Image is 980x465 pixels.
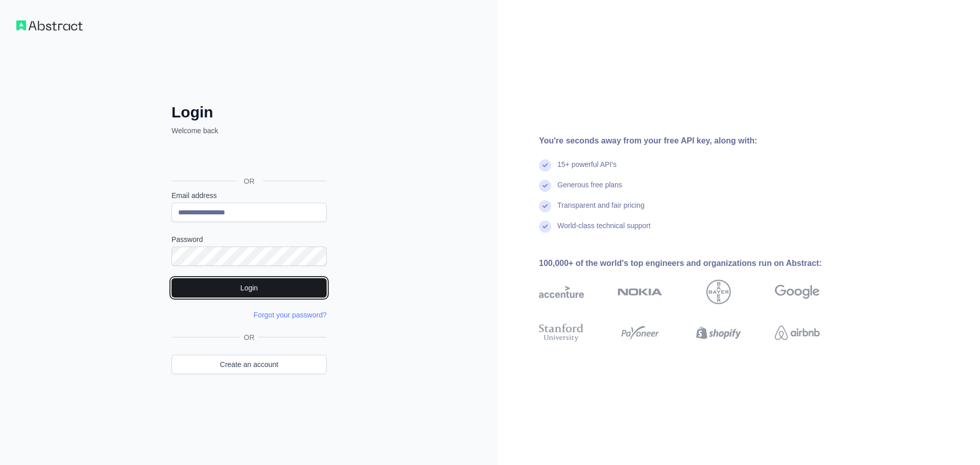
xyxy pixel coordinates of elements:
div: World-class technical support [557,221,651,241]
img: shopify [696,322,741,344]
img: check mark [539,159,551,172]
div: 15+ powerful API's [557,159,617,180]
img: check mark [539,200,551,212]
button: Login [171,278,327,298]
div: 100,000+ of the world's top engineers and organizations run on Abstract: [539,257,852,270]
div: Transparent and fair pricing [557,200,645,221]
iframe: Botão "Fazer login com o Google" [166,147,330,169]
img: check mark [539,180,551,192]
img: Workflow [16,20,83,31]
img: check mark [539,221,551,233]
span: OR [240,332,259,342]
img: accenture [539,280,584,304]
div: You're seconds away from your free API key, along with: [539,135,852,147]
p: Welcome back [171,126,327,136]
label: Password [171,234,327,244]
img: payoneer [618,322,663,344]
label: Email address [171,190,327,201]
span: OR [236,176,263,186]
div: Generous free plans [557,180,622,200]
img: bayer [706,280,731,304]
a: Forgot your password? [254,311,327,319]
img: nokia [618,280,663,304]
img: google [775,280,820,304]
a: Create an account [171,355,327,374]
h2: Login [171,103,327,121]
img: stanford university [539,322,584,344]
img: airbnb [775,322,820,344]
